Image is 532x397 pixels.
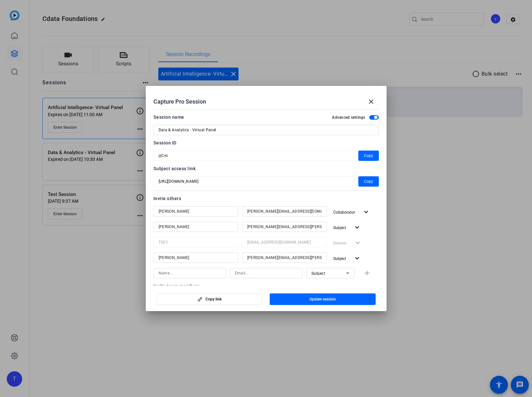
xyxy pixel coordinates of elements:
input: Email... [235,269,297,277]
span: Subject [311,271,326,276]
div: Session ID [153,139,379,147]
mat-icon: expand_more [353,224,361,232]
div: Capture Pro Session [153,94,379,109]
mat-icon: close [367,98,375,106]
span: Subject [333,226,346,230]
mat-icon: expand_more [353,254,361,263]
span: Update session [310,297,336,302]
input: Name... [159,208,233,215]
input: Session OTP [159,178,349,185]
input: Enter Session Name [159,126,374,134]
span: Copy link [205,297,222,302]
input: Name... [159,223,233,231]
span: Copy [364,152,373,160]
button: Copy [358,151,379,161]
span: Subject [333,256,346,261]
button: Copy link [157,293,263,305]
span: Copy [364,178,373,185]
button: Collaborator [331,206,373,218]
input: Email... [247,238,322,246]
input: Session OTP [159,152,349,160]
input: Name... [159,254,233,262]
div: Subject access link [153,165,379,172]
div: Invite others [153,195,379,202]
button: Subject [331,222,364,233]
input: Name... [159,238,233,246]
input: Name... [159,269,221,277]
button: Subject [331,253,364,264]
input: Email... [247,223,322,231]
mat-icon: expand_more [362,208,370,216]
input: Email... [247,254,322,262]
button: Update session [270,293,376,305]
h2: Advanced settings [332,115,365,120]
button: Copy [358,176,379,187]
input: Email... [247,208,322,215]
span: Collaborator [333,210,355,215]
div: Session name [153,113,184,121]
